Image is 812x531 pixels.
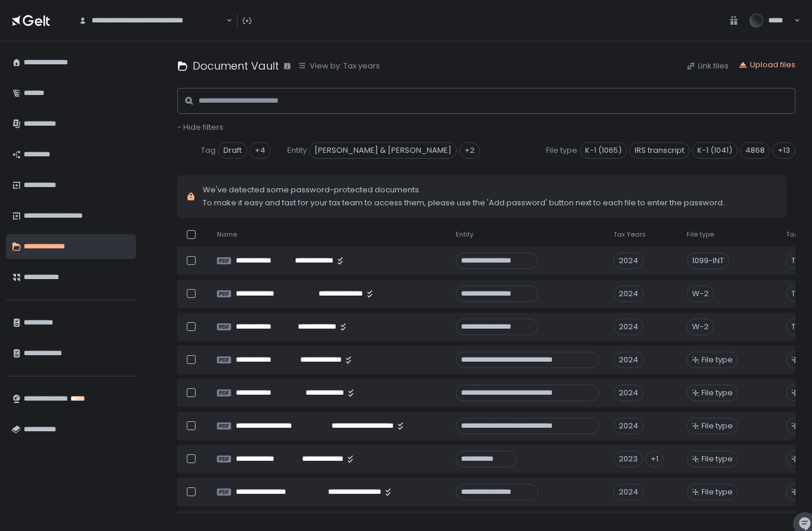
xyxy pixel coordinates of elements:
span: Tax Years [613,230,646,239]
span: We've detected some password-protected documents. [203,185,725,195]
button: - Hide filters [177,122,223,133]
span: 4868 [740,142,770,159]
div: 2024 [613,286,644,302]
span: To make it easy and fast for your tax team to access them, please use the 'Add password' button n... [203,198,725,208]
button: Upload files [738,60,795,70]
div: 2024 [613,484,644,500]
span: Name [217,230,237,239]
span: File type [546,145,577,156]
span: Tag [201,145,216,156]
span: File type [701,355,733,365]
span: Entity [287,145,307,156]
span: Draft [218,142,247,159]
div: +4 [249,142,271,159]
div: 1099-INT [687,253,729,269]
span: File type [701,454,733,464]
span: File type [687,230,714,239]
span: IRS transcript [629,142,690,159]
span: - Hide filters [177,122,223,133]
div: +1 [645,451,664,467]
div: Search for option [71,8,232,33]
span: [PERSON_NAME] & [PERSON_NAME] [309,142,457,159]
span: K-1 (1065) [580,142,627,159]
div: +13 [772,142,795,159]
div: W-2 [687,286,714,302]
span: File type [701,487,733,497]
span: K-1 (1041) [692,142,738,159]
span: Entity [456,230,473,239]
button: Link files [686,61,729,71]
div: 2024 [613,319,644,335]
div: +2 [459,142,480,159]
div: 2024 [613,418,644,434]
button: View by: Tax years [298,61,380,71]
span: File type [701,421,733,431]
div: 2024 [613,253,644,269]
span: Tag [786,230,799,239]
div: 2024 [613,385,644,401]
h1: Document Vault [193,58,279,74]
span: File type [701,388,733,398]
div: 2023 [613,451,643,467]
div: 2024 [613,352,644,368]
div: W-2 [687,319,714,335]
